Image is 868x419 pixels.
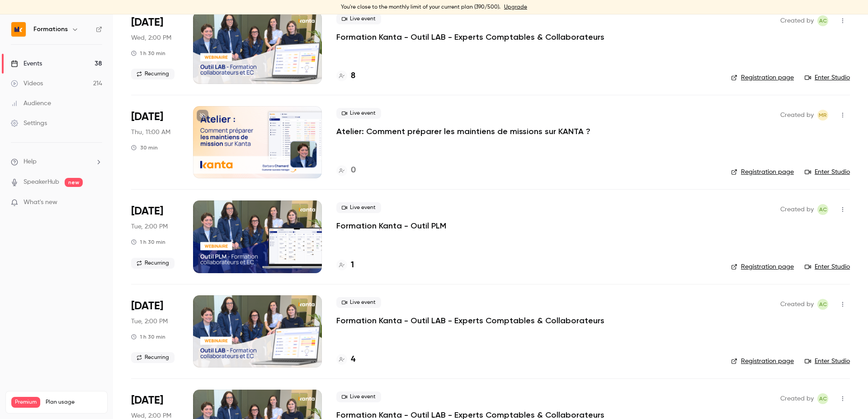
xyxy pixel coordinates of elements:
span: Anaïs Cachelou [817,393,828,404]
span: Live event [336,108,381,119]
span: Recurring [131,69,175,79]
span: Plan usage [46,399,102,406]
a: Enter Studio [805,357,850,366]
span: Anaïs Cachelou [817,204,828,215]
span: Recurring [131,352,175,363]
span: Live event [336,391,381,402]
a: Formation Kanta - Outil PLM [336,220,446,231]
div: Audience [11,99,51,108]
span: Tue, 2:00 PM [131,222,168,231]
span: Created by [780,15,814,26]
a: Registration page [731,73,794,82]
span: Created by [780,110,814,121]
a: Registration page [731,357,794,366]
a: SpeakerHub [24,177,59,187]
a: 8 [336,70,355,82]
a: Formation Kanta - Outil LAB - Experts Comptables & Collaborateurs [336,32,604,42]
span: Tue, 2:00 PM [131,317,168,326]
span: Premium [11,397,40,408]
a: Registration page [731,262,794,271]
span: Live event [336,202,381,213]
div: 1 h 30 min [131,238,165,246]
div: 1 h 30 min [131,50,165,57]
span: MR [819,110,827,121]
div: 1 h 30 min [131,333,165,340]
div: 30 min [131,144,158,151]
span: Anaïs Cachelou [817,15,828,26]
span: AC [819,393,827,404]
div: Settings [11,119,47,128]
h4: 8 [351,70,355,82]
h6: Formations [33,25,68,34]
span: AC [819,15,827,26]
span: Live event [336,14,381,24]
h4: 4 [351,354,355,366]
a: Atelier: Comment préparer les maintiens de missions sur KANTA ? [336,126,590,137]
a: Registration page [731,168,794,177]
span: Created by [780,204,814,215]
div: Oct 21 Tue, 2:00 PM (Europe/Paris) [131,200,179,273]
span: Thu, 11:00 AM [131,128,170,137]
span: [DATE] [131,15,163,30]
span: Live event [336,297,381,308]
a: Formation Kanta - Outil LAB - Experts Comptables & Collaborateurs [336,315,604,326]
h4: 1 [351,259,354,271]
span: Wed, 2:00 PM [131,33,171,42]
span: [DATE] [131,110,163,124]
a: Enter Studio [805,73,850,82]
span: Help [24,157,37,167]
a: 1 [336,259,354,271]
div: Events [11,59,42,68]
span: [DATE] [131,204,163,219]
h4: 0 [351,164,356,177]
img: Formations [11,22,26,37]
span: Created by [780,299,814,310]
a: Enter Studio [805,262,850,271]
span: What's new [24,198,57,207]
span: [DATE] [131,393,163,408]
span: AC [819,299,827,310]
span: Anaïs Cachelou [817,299,828,310]
div: Oct 15 Wed, 2:00 PM (Europe/Paris) [131,12,179,84]
a: 4 [336,354,355,366]
span: Recurring [131,258,175,269]
span: AC [819,204,827,215]
div: Oct 16 Thu, 11:00 AM (Europe/Paris) [131,106,179,178]
iframe: Noticeable Trigger [91,199,102,207]
a: 0 [336,164,356,177]
li: help-dropdown-opener [11,157,102,167]
span: new [65,178,83,187]
a: Upgrade [504,4,527,11]
span: [DATE] [131,299,163,313]
span: Marion Roquet [817,110,828,121]
div: Oct 21 Tue, 2:00 PM (Europe/Paris) [131,295,179,368]
span: Created by [780,393,814,404]
div: Videos [11,79,43,88]
a: Enter Studio [805,168,850,177]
